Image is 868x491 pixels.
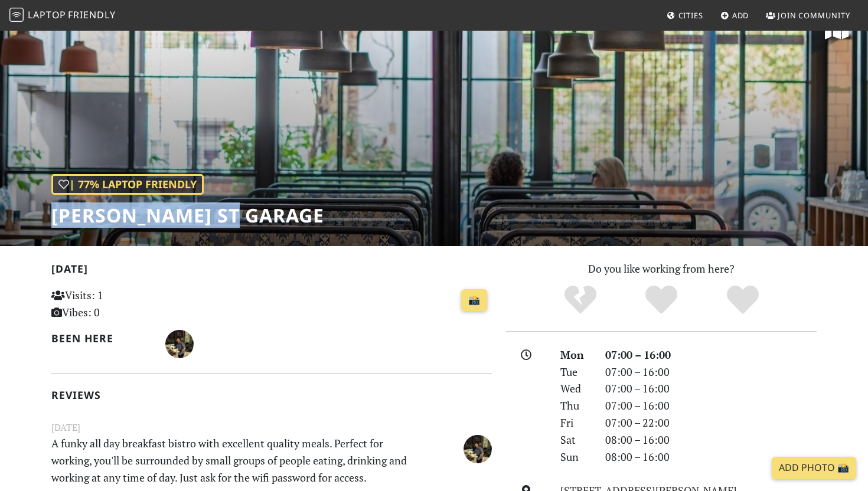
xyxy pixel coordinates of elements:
div: 08:00 – 16:00 [598,431,824,449]
h2: [DATE] [51,263,492,280]
span: Add [732,10,749,21]
p: A funky all day breakfast bistro with excellent quality meals. Perfect for working, you'll be sur... [44,435,423,486]
div: Sun [553,449,598,466]
div: 07:00 – 16:00 [598,364,824,381]
div: Fri [553,414,598,431]
div: 07:00 – 16:00 [598,346,824,364]
div: 07:00 – 16:00 [598,397,824,414]
p: Do you like working from here? [506,260,817,277]
span: Friendly [68,8,115,21]
div: | 77% Laptop Friendly [51,174,204,195]
div: Tue [553,364,598,381]
div: Sat [553,431,598,449]
img: 2376-nigel.jpg [165,330,194,358]
small: [DATE] [44,420,499,435]
h2: Reviews [51,389,492,401]
div: No [540,284,621,316]
div: Wed [553,380,598,397]
a: 📸 [461,289,487,312]
div: 08:00 – 16:00 [598,449,824,466]
a: Join Community [761,5,855,26]
div: Yes [621,284,702,316]
span: Nigel Earnshaw [165,336,194,350]
div: 07:00 – 16:00 [598,380,824,397]
div: Thu [553,397,598,414]
span: Join Community [778,10,850,21]
a: Cities [662,5,708,26]
p: Visits: 1 Vibes: 0 [51,287,189,321]
a: Add [716,5,754,26]
a: LaptopFriendly LaptopFriendly [9,5,116,26]
img: 2376-nigel.jpg [464,435,492,463]
span: Nigel Earnshaw [464,440,492,454]
h1: [PERSON_NAME] St Garage [51,204,324,227]
div: 07:00 – 22:00 [598,414,824,431]
h2: Been here [51,332,151,345]
span: Laptop [28,8,66,21]
img: LaptopFriendly [9,8,24,22]
div: Definitely! [702,284,784,316]
span: Cities [678,10,703,21]
div: Mon [553,346,598,364]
